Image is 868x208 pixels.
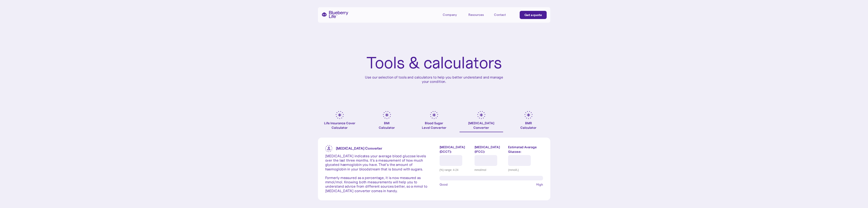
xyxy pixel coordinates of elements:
[475,168,505,172] div: mmol/mol
[443,11,463,18] div: Company
[325,154,429,193] p: [MEDICAL_DATA] indicates your average blood glucose levels over the last three months. It’s a mea...
[494,11,514,18] a: Contact
[361,75,507,84] p: Use our selection of tools and calculators to help you better understand and manage your condition.
[336,146,382,151] strong: [MEDICAL_DATA] Converter
[322,11,348,18] a: home
[468,121,494,130] div: [MEDICAL_DATA] Converter
[379,121,395,130] div: BMI Calculator
[475,145,505,154] label: [MEDICAL_DATA] (IFCC):
[443,13,457,17] div: Company
[536,182,543,187] span: High
[318,111,361,132] a: Life Insurance Cover Calculator
[412,111,456,132] a: Blood SugarLevel Converter
[366,54,502,72] h1: Tools & calculators
[468,13,484,17] div: Resources
[524,13,542,17] div: Get a quote
[440,145,471,154] label: [MEDICAL_DATA] (DCCT):
[365,111,409,132] a: BMICalculator
[468,11,489,18] div: Resources
[520,121,536,130] div: BMR Calculator
[460,111,503,132] a: [MEDICAL_DATA]Converter
[507,111,550,132] a: BMRCalculator
[494,13,506,17] div: Contact
[422,121,446,130] div: Blood Sugar Level Converter
[520,11,547,19] a: Get a quote
[318,121,361,130] div: Life Insurance Cover Calculator
[508,145,543,154] label: Estimated Average Glucose:
[440,182,448,187] span: Good
[508,168,543,172] div: (mmol/L)
[440,168,471,172] div: (%) range: 4-24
